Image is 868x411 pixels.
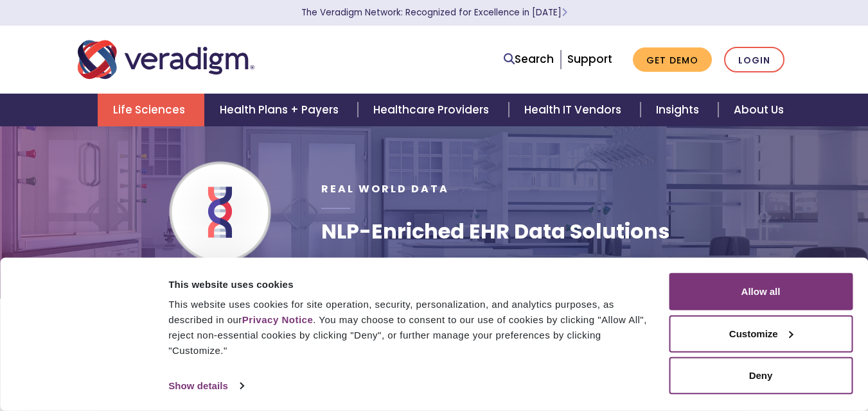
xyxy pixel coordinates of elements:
button: Deny [669,357,853,394]
button: Allow all [669,273,853,310]
button: Customize [669,315,853,352]
img: Veradigm logo [78,38,254,81]
a: Health IT Vendors [509,94,641,126]
a: Get Demo [633,47,712,72]
a: Search [504,51,554,68]
span: Real World Data [321,181,449,196]
a: Life Sciences [98,94,204,126]
h1: NLP-Enriched EHR Data Solutions [321,219,669,244]
a: Insights [641,94,718,126]
a: Support [567,51,612,67]
a: The Veradigm Network: Recognized for Excellence in [DATE]Learn More [301,6,567,19]
a: Health Plans + Payers [204,94,358,126]
div: This website uses cookies [168,276,654,292]
a: Healthcare Providers [358,94,508,126]
a: About Us [718,94,799,126]
div: This website uses cookies for site operation, security, personalization, and analytics purposes, ... [168,297,654,358]
a: Show details [168,376,243,396]
a: Login [724,47,784,73]
a: Privacy Notice [242,314,313,325]
span: Learn More [562,6,567,19]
